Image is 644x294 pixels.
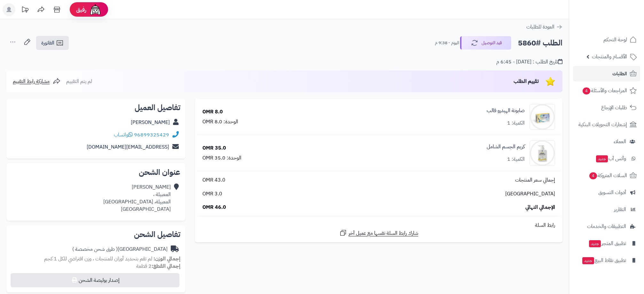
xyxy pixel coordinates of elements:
[487,107,525,114] a: صابونة الهيدرو قالب
[202,204,226,211] span: 46.0 OMR
[153,255,180,263] strong: إجمالي الوزن:
[12,231,180,238] h2: تفاصيل الشحن
[134,131,169,139] a: 96899325429
[66,78,92,85] span: لم يتم التقييم
[103,184,171,213] div: [PERSON_NAME] المعبيلة ، المعبيلة، [GEOGRAPHIC_DATA] [GEOGRAPHIC_DATA]
[525,204,555,211] span: الإجمالي النهائي
[573,100,640,115] a: طلبات الإرجاع
[592,52,627,61] span: الأقسام والمنتجات
[587,222,626,231] span: التطبيقات والخدمات
[514,78,539,85] span: تقييم الطلب
[526,23,562,31] a: العودة للطلبات
[339,229,418,237] a: شارك رابط السلة نفسها مع عميل آخر
[198,222,560,229] div: رابط السلة
[11,273,179,287] button: إصدار بوليصة الشحن
[578,120,627,129] span: إشعارات التحويلات البنكية
[526,23,554,31] span: العودة للطلبات
[614,137,626,146] span: العملاء
[582,87,591,95] span: 4
[582,257,594,264] span: جديد
[515,176,555,184] span: إجمالي سعر المنتجات
[573,185,640,200] a: أدوات التسويق
[202,154,241,162] div: الوحدة: 35.0 OMR
[601,5,638,18] img: logo-2.png
[573,168,640,183] a: السلات المتروكة4
[573,151,640,166] a: وآتس آبجديد
[460,36,511,50] button: قيد التوصيل
[202,144,226,152] div: 35.0 OMR
[72,246,168,253] div: [GEOGRAPHIC_DATA]
[598,188,626,197] span: أدوات التسويق
[496,58,562,66] div: تاريخ الطلب : [DATE] - 6:45 م
[507,119,525,127] div: الكمية: 1
[595,154,626,163] span: وآتس آب
[507,156,525,163] div: الكمية: 1
[17,3,33,18] a: تحديثات المنصة
[582,256,626,265] span: تطبيق نقاط البيع
[12,104,180,111] h2: تفاصيل العميل
[530,104,555,130] img: 1739573119-cm52f9dep0njo01kla0z30oeq_hydro_soap-01-90x90.jpg
[202,176,225,184] span: 43.0 OMR
[573,236,640,251] a: تطبيق المتجرجديد
[505,190,555,198] span: [GEOGRAPHIC_DATA]
[76,6,86,13] span: رفيق
[573,83,640,98] a: المراجعات والأسئلة4
[12,168,180,176] h2: عنوان الشحن
[614,205,626,214] span: التقارير
[573,219,640,234] a: التطبيقات والخدمات
[573,32,640,47] a: لوحة التحكم
[41,39,54,47] span: الفاتورة
[487,143,525,151] a: كريم الجسم الشامل
[435,40,459,46] small: اليوم - 9:38 م
[596,155,608,162] span: جديد
[589,171,627,180] span: السلات المتروكة
[202,108,223,116] div: 8.0 OMR
[589,172,597,180] span: 4
[136,262,180,270] small: 2 قطعة
[518,37,562,50] h2: الطلب #5860
[72,245,118,253] span: ( طرق شحن مخصصة )
[131,118,170,126] a: [PERSON_NAME]
[202,118,238,126] div: الوحدة: 8.0 OMR
[603,35,627,44] span: لوحة التحكم
[582,86,627,95] span: المراجعات والأسئلة
[87,143,169,151] a: [EMAIL_ADDRESS][DOMAIN_NAME]
[152,262,180,270] strong: إجمالي القطع:
[573,253,640,268] a: تطبيق نقاط البيعجديد
[13,78,60,85] a: مشاركة رابط التقييم
[588,239,626,248] span: تطبيق المتجر
[89,3,102,16] img: ai-face.png
[202,190,222,198] span: 3.0 OMR
[601,103,627,112] span: طلبات الإرجاع
[44,255,152,263] span: لم تقم بتحديد أوزان للمنتجات ، وزن افتراضي للكل 1 كجم
[349,230,418,237] span: شارك رابط السلة نفسها مع عميل آخر
[573,134,640,149] a: العملاء
[114,131,133,139] a: واتساب
[36,36,69,50] a: الفاتورة
[530,140,555,166] img: 1739573569-cm51af9dd0msi01klccb0chz9_BODY_CREAM-09-90x90.jpg
[612,69,627,78] span: الطلبات
[573,117,640,132] a: إشعارات التحويلات البنكية
[573,66,640,81] a: الطلبات
[573,202,640,217] a: التقارير
[13,78,50,85] span: مشاركة رابط التقييم
[589,240,601,247] span: جديد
